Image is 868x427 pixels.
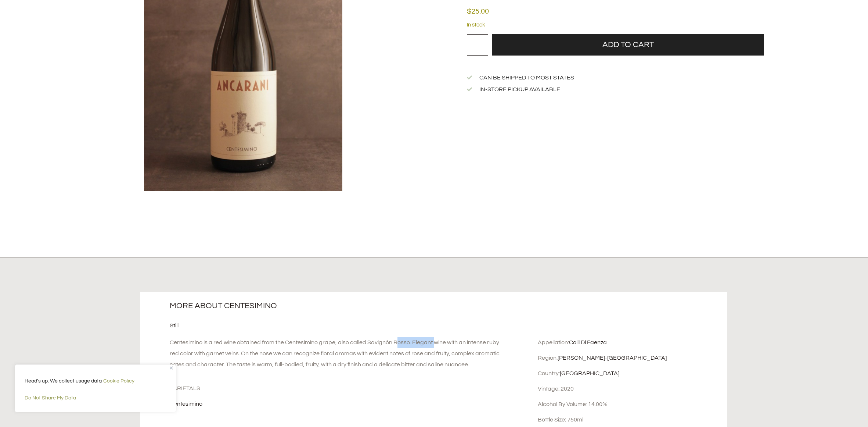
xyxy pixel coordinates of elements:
bdi: 25.00 [467,8,489,15]
div: Region: [538,354,721,362]
div: Alcohol by volume: 14.00% [538,400,721,408]
a: [GEOGRAPHIC_DATA] [560,370,619,376]
h2: More about Centesimino [170,301,500,311]
div: Appellation: [538,338,721,346]
button: Add to cart [492,34,764,56]
a: [PERSON_NAME]-[GEOGRAPHIC_DATA] [558,355,667,361]
span: $ [467,8,471,15]
button: Do Not Share My Data [25,391,166,405]
div: Vintage: 2020 [538,385,721,393]
div: Bottle Size: 750ml [538,416,721,424]
div: Centesimino is a red wine obtained from the Centesimino grape, also called Savignôn Rosso. Elegan... [170,337,503,370]
img: Close [170,366,173,370]
h2: Varietals [170,384,503,392]
a: Centesimino [170,401,202,407]
span: Can be shipped to most states [478,74,574,82]
a: Still [170,323,179,328]
p: Head's up: We collect usage data [25,377,166,385]
a: Cookie Policy [103,378,135,384]
div: Country: [538,369,721,377]
a: Colli di Faenza [569,339,607,345]
p: In stock [467,21,764,29]
span: In-store Pickup Available [478,85,560,93]
a: Can be shipped to most states [467,74,764,82]
input: Product quantity [467,34,488,56]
